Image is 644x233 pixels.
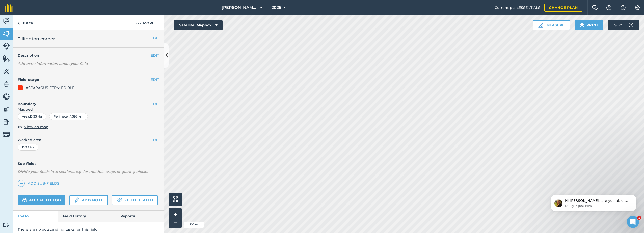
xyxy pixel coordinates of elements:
[3,131,10,138] img: svg+xml;base64,PD94bWwgdmVyc2lvbj0iMS4wIiBlbmNvZGluZz0idXRmLTgiPz4KPCEtLSBHZW5lcmF0b3I6IEFkb2JlIE...
[3,118,10,126] img: svg+xml;base64,PD94bWwgdmVyc2lvbj0iMS4wIiBlbmNvZGluZz0idXRmLTgiPz4KPCEtLSBHZW5lcmF0b3I6IEFkb2JlIE...
[608,20,639,30] button: 19 °C
[621,5,626,11] img: svg+xml;base64,PHN2ZyB4bWxucz0iaHR0cDovL3d3dy53My5vcmcvMjAwMC9zdmciIHdpZHRoPSIxNyIgaGVpZ2h0PSIxNy...
[112,195,157,205] a: Field Health
[5,4,13,12] img: fieldmargin Logo
[3,105,10,113] img: svg+xml;base64,PD94bWwgdmVyc2lvbj0iMS4wIiBlbmNvZGluZz0idXRmLTgiPz4KPCEtLSBHZW5lcmF0b3I6IEFkb2JlIE...
[627,216,639,228] iframe: Intercom live chat
[74,197,79,203] img: svg+xml;base64,PD94bWwgdmVyc2lvbj0iMS4wIiBlbmNvZGluZz0idXRmLTgiPz4KPCEtLSBHZW5lcmF0b3I6IEFkb2JlIE...
[69,195,108,205] a: Add note
[18,77,151,82] h4: Field usage
[24,124,48,130] span: View on map
[3,17,10,25] img: svg+xml;base64,PD94bWwgdmVyc2lvbj0iMS4wIiBlbmNvZGluZz0idXRmLTgiPz4KPCEtLSBHZW5lcmF0b3I6IEFkb2JlIE...
[3,55,10,63] img: svg+xml;base64,PHN2ZyB4bWxucz0iaHR0cDovL3d3dy53My5vcmcvMjAwMC9zdmciIHdpZHRoPSI1NiIgaGVpZ2h0PSI2MC...
[18,180,61,187] a: Add sub-fields
[18,124,22,130] img: svg+xml;base64,PHN2ZyB4bWxucz0iaHR0cDovL3d3dy53My5vcmcvMjAwMC9zdmciIHdpZHRoPSIxOCIgaGVpZ2h0PSIyNC...
[115,211,164,222] a: Reports
[272,5,281,11] span: 2025
[18,169,148,174] em: Divide your fields into sections, e.g. for multiple crops or grazing blocks
[544,4,582,12] a: Change plan
[18,35,55,42] span: Tillington corner
[13,107,164,112] span: Mapped
[626,20,636,30] img: svg+xml;base64,PD94bWwgdmVyc2lvbj0iMS4wIiBlbmNvZGluZz0idXRmLTgiPz4KPCEtLSBHZW5lcmF0b3I6IEFkb2JlIE...
[172,211,179,218] button: +
[151,101,159,107] button: EDIT
[151,77,159,82] button: EDIT
[538,23,543,28] img: Ruler icon
[18,20,20,26] img: svg+xml;base64,PHN2ZyB4bWxucz0iaHR0cDovL3d3dy53My5vcmcvMjAwMC9zdmciIHdpZHRoPSI5IiBoZWlnaHQ9IjI0Ii...
[151,35,159,41] button: EDIT
[18,61,88,66] em: Add extra information about your field
[172,218,179,225] button: –
[634,5,640,10] img: A cog icon
[18,137,159,143] span: Worked area
[543,184,644,219] iframe: Intercom notifications message
[592,5,598,10] img: Two speech bubbles overlapping with the left bubble in the forefront
[13,161,164,166] h4: Sub-fields
[495,5,540,10] span: Current plan : ESSENTIALS
[637,216,641,220] span: 1
[173,196,178,202] img: Four arrows, one pointing top left, one top right, one bottom right and the last bottom left
[151,53,159,58] button: EDIT
[222,5,258,11] span: [PERSON_NAME] Farm Life
[18,124,48,130] button: View on map
[13,211,58,222] a: To-Do
[58,211,115,222] a: Field History
[18,53,159,58] h4: Description
[3,80,10,88] img: svg+xml;base64,PD94bWwgdmVyc2lvbj0iMS4wIiBlbmNvZGluZz0idXRmLTgiPz4KPCEtLSBHZW5lcmF0b3I6IEFkb2JlIE...
[575,20,603,30] button: Print
[49,113,88,120] div: Perimeter : 1.598 km
[613,20,622,30] span: 19 ° C
[151,137,159,143] button: EDIT
[136,20,141,26] img: svg+xml;base64,PHN2ZyB4bWxucz0iaHR0cDovL3d3dy53My5vcmcvMjAwMC9zdmciIHdpZHRoPSIyMCIgaGVpZ2h0PSIyNC...
[13,96,151,107] h4: Boundary
[18,144,38,151] div: 13.35 Ha
[3,43,10,50] img: svg+xml;base64,PD94bWwgdmVyc2lvbj0iMS4wIiBlbmNvZGluZz0idXRmLTgiPz4KPCEtLSBHZW5lcmF0b3I6IEFkb2JlIE...
[533,20,570,30] button: Measure
[3,30,10,37] img: svg+xml;base64,PHN2ZyB4bWxucz0iaHR0cDovL3d3dy53My5vcmcvMjAwMC9zdmciIHdpZHRoPSI1NiIgaGVpZ2h0PSI2MC...
[580,22,584,28] img: svg+xml;base64,PHN2ZyB4bWxucz0iaHR0cDovL3d3dy53My5vcmcvMjAwMC9zdmciIHdpZHRoPSIxOSIgaGVpZ2h0PSIyNC...
[3,223,10,227] img: svg+xml;base64,PD94bWwgdmVyc2lvbj0iMS4wIiBlbmNvZGluZz0idXRmLTgiPz4KPCEtLSBHZW5lcmF0b3I6IEFkb2JlIE...
[22,197,27,203] img: svg+xml;base64,PD94bWwgdmVyc2lvbj0iMS4wIiBlbmNvZGluZz0idXRmLTgiPz4KPCEtLSBHZW5lcmF0b3I6IEFkb2JlIE...
[18,227,159,232] p: There are no outstanding tasks for this field.
[3,93,10,100] img: svg+xml;base64,PD94bWwgdmVyc2lvbj0iMS4wIiBlbmNvZGluZz0idXRmLTgiPz4KPCEtLSBHZW5lcmF0b3I6IEFkb2JlIE...
[19,180,23,186] img: svg+xml;base64,PHN2ZyB4bWxucz0iaHR0cDovL3d3dy53My5vcmcvMjAwMC9zdmciIHdpZHRoPSIxNCIgaGVpZ2h0PSIyNC...
[126,15,164,30] button: More
[606,5,612,10] img: A question mark icon
[3,68,10,75] img: svg+xml;base64,PHN2ZyB4bWxucz0iaHR0cDovL3d3dy53My5vcmcvMjAwMC9zdmciIHdpZHRoPSI1NiIgaGVpZ2h0PSI2MC...
[18,195,65,205] a: Add field job
[26,85,74,91] div: ASPARAGUS-FERN: EDIBLE
[174,20,223,30] button: Satellite (Mapbox)
[18,113,46,120] div: Area : 13.35 Ha
[13,15,39,30] a: Back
